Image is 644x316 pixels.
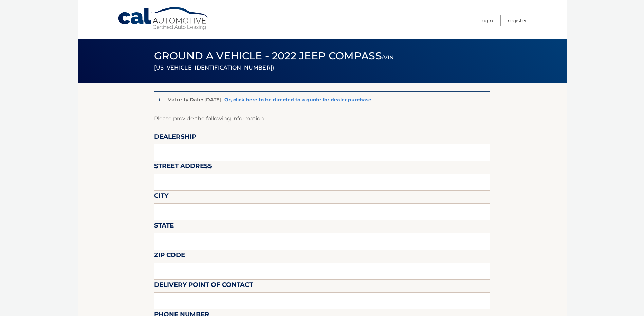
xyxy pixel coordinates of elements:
[154,50,395,72] span: Ground a Vehicle - 2022 Jeep Compass
[154,191,168,203] label: City
[154,54,395,71] small: (VIN: [US_VEHICLE_IDENTIFICATION_NUMBER])
[224,97,371,103] a: Or, click here to be directed to a quote for dealer purchase
[154,250,185,262] label: Zip Code
[480,15,493,26] a: Login
[154,114,490,123] p: Please provide the following information.
[117,7,209,31] a: Cal Automotive
[167,97,221,103] p: Maturity Date: [DATE]
[154,280,253,292] label: Delivery Point of Contact
[508,15,527,26] a: Register
[154,132,196,144] label: Dealership
[154,220,174,233] label: State
[154,161,212,174] label: Street Address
